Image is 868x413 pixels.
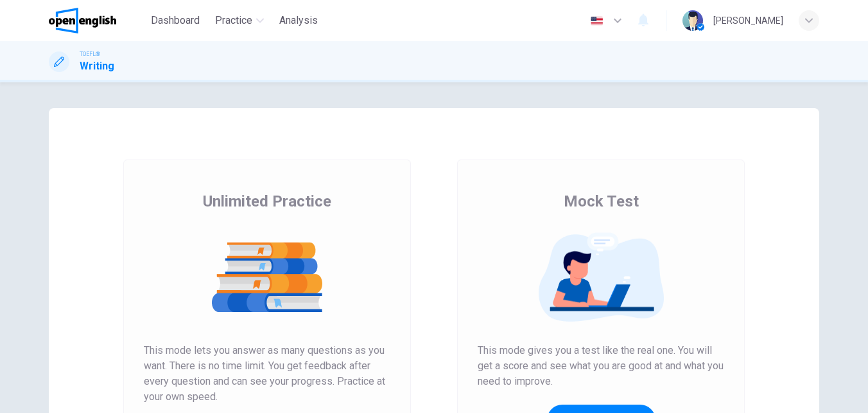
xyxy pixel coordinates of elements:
div: [PERSON_NAME] [713,13,783,28]
img: OpenEnglish logo [49,8,116,33]
span: Analysis [279,13,318,28]
span: Practice [215,13,252,28]
span: Mock Test [564,191,639,212]
img: en [589,16,605,26]
button: Dashboard [146,9,205,32]
span: This mode lets you answer as many questions as you want. There is no time limit. You get feedback... [144,343,390,405]
img: Profile picture [682,10,703,31]
span: Dashboard [151,13,200,28]
span: Unlimited Practice [203,191,331,212]
span: TOEFL® [80,50,100,59]
h1: Writing [80,59,114,74]
span: This mode gives you a test like the real one. You will get a score and see what you are good at a... [478,343,724,389]
button: Analysis [274,9,323,32]
button: Practice [210,9,269,32]
a: OpenEnglish logo [49,8,146,33]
